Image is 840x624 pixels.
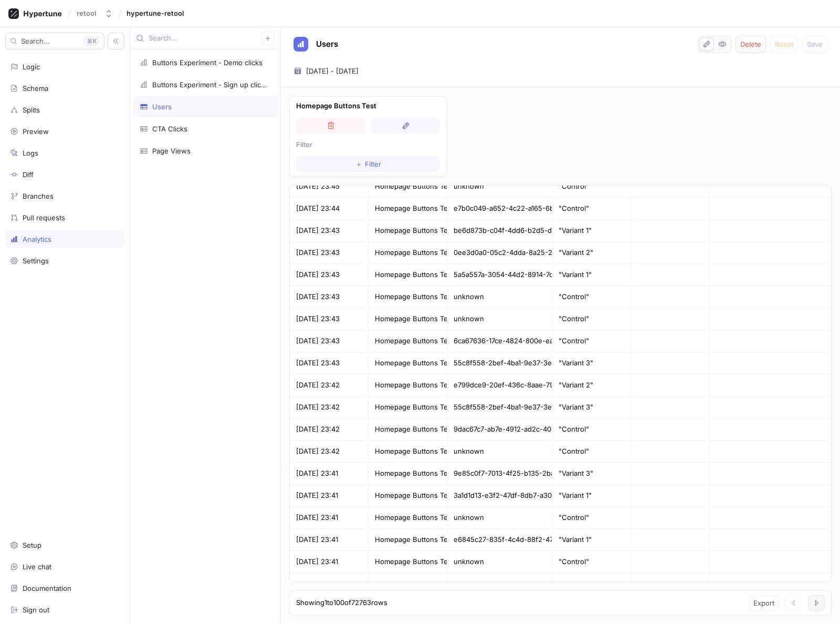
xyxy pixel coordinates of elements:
[296,140,440,150] p: Filter
[290,529,369,551] div: [DATE] 23:41
[290,242,369,264] div: [DATE] 23:43
[775,41,793,47] span: Reset
[23,213,65,222] div: Pull requests
[23,541,41,549] div: Setup
[552,485,631,507] div: "Variant 1"
[552,551,631,573] div: "Control"
[736,36,766,53] button: Delete
[152,80,267,89] div: Buttons Experiment - Sign up clicks
[290,220,369,242] div: [DATE] 23:43
[552,308,631,330] div: "Control"
[290,286,369,308] div: [DATE] 23:43
[369,264,447,286] div: Homepage Buttons Test
[447,220,552,242] div: be6d873b-c04f-4dd6-b2d5-d6dab7d49a57
[552,242,631,264] div: "Variant 2"
[807,41,823,47] span: Save
[290,418,369,441] div: [DATE] 23:42
[296,156,440,172] button: ＋Filter
[21,38,50,44] span: Search...
[447,396,552,418] div: 55c8f558-2bef-4ba1-9e37-3e0c634ce4a9
[447,286,552,308] div: unknown
[447,176,552,198] div: unknown
[802,36,827,53] button: Save
[296,598,387,608] div: Showing 1 to 100 of 72763 rows
[749,595,779,611] button: Export
[290,441,369,463] div: [DATE] 23:42
[23,106,40,114] div: Splits
[77,9,96,18] div: retool
[127,9,184,17] span: hypertune-retool
[447,507,552,529] div: unknown
[290,507,369,529] div: [DATE] 23:41
[23,192,54,200] div: Branches
[447,441,552,463] div: unknown
[447,330,552,352] div: 6ca67636-17ce-4824-800e-ea728cb2a5a4
[369,286,447,308] div: Homepage Buttons Test
[149,33,261,44] input: Search...
[447,242,552,264] div: 0ee3d0a0-05c2-4dda-8a25-2697d27f9d40
[552,352,631,374] div: "Variant 3"
[23,84,48,93] div: Schema
[23,63,40,71] div: Logic
[83,36,100,46] div: K
[369,220,447,242] div: Homepage Buttons Test
[23,127,49,136] div: Preview
[552,176,631,198] div: "Control"
[23,149,38,157] div: Logs
[552,529,631,551] div: "Variant 1"
[290,396,369,418] div: [DATE] 23:42
[369,242,447,264] div: Homepage Buttons Test
[447,374,552,396] div: e799dce9-20ef-436c-8aae-790a0eb62469
[290,485,369,507] div: [DATE] 23:41
[369,485,447,507] div: Homepage Buttons Test
[552,507,631,529] div: "Control"
[447,551,552,573] div: unknown
[290,374,369,396] div: [DATE] 23:42
[23,235,51,243] div: Analytics
[152,125,187,133] div: CTA Clicks
[365,161,381,167] span: Filter
[447,264,552,286] div: 5a5a557a-3054-44d2-8914-7de03b465100
[552,264,631,286] div: "Variant 1"
[753,600,774,606] span: Export
[552,330,631,352] div: "Control"
[369,176,447,198] div: Homepage Buttons Test
[23,257,49,265] div: Settings
[552,463,631,485] div: "Variant 3"
[552,441,631,463] div: "Control"
[290,551,369,573] div: [DATE] 23:41
[290,352,369,374] div: [DATE] 23:43
[72,5,117,22] button: retool
[552,374,631,396] div: "Variant 2"
[369,551,447,573] div: Homepage Buttons Test
[369,330,447,352] div: Homepage Buttons Test
[740,41,761,47] span: Delete
[369,352,447,374] div: Homepage Buttons Test
[355,161,362,167] span: ＋
[152,147,191,155] div: Page Views
[447,198,552,220] div: e7b0c049-a652-4c22-a165-6b5cea504391
[23,606,49,614] div: Sign out
[23,170,34,179] div: Diff
[290,198,369,220] div: [DATE] 23:44
[290,308,369,330] div: [DATE] 23:43
[447,308,552,330] div: unknown
[5,579,124,597] a: Documentation
[369,198,447,220] div: Homepage Buttons Test
[369,418,447,441] div: Homepage Buttons Test
[290,264,369,286] div: [DATE] 23:43
[770,36,798,53] button: Reset
[296,101,440,111] p: Homepage Buttons Test
[447,463,552,485] div: 9e85c0f7-7013-4f25-b135-2bab954cb8ee
[152,58,262,67] div: Buttons Experiment - Demo clicks
[552,198,631,220] div: "Control"
[369,374,447,396] div: Homepage Buttons Test
[552,220,631,242] div: "Variant 1"
[23,584,71,592] div: Documentation
[152,103,172,111] div: Users
[447,352,552,374] div: 55c8f558-2bef-4ba1-9e37-3e0c634ce4a9
[290,330,369,352] div: [DATE] 23:43
[5,33,104,49] button: Search...K
[369,308,447,330] div: Homepage Buttons Test
[369,441,447,463] div: Homepage Buttons Test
